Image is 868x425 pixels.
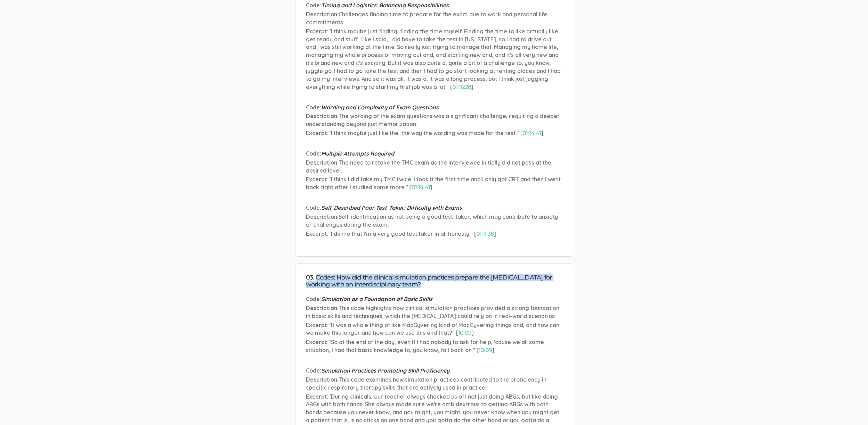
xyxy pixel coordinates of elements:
[306,213,337,220] span: Description
[306,150,320,157] span: Code
[306,112,560,127] span: The wording of the exam questions was a significant challenge, requiring a deeper understanding b...
[306,104,320,111] span: Code
[306,175,562,192] p: : [ ]
[306,339,544,353] span: "So at the end of the day, even if I had nobody to ask for help, 'cause we all same situation, I ...
[306,367,562,375] p: :
[328,130,519,136] span: "I think maybe just like the, the way the wording was made for the test."
[306,393,327,400] span: Excerpt
[306,304,562,320] p: :
[306,11,547,26] span: Challenges finding time to prepare for the exam due to work and personal life commitments.
[306,10,562,26] p: :
[306,129,562,137] p: : [ ]
[476,231,494,237] a: 01:11:38
[306,213,558,228] span: Self-identification as not being a good test-taker, which may contribute to anxiety or challenges...
[306,321,562,337] p: : [ ]
[306,112,337,119] span: Description
[306,295,562,303] p: :
[306,1,562,9] p: :
[306,322,559,336] span: "It was a whole thing of like MacGyvering kind of MacGyvering things and, and how can we make thi...
[306,159,551,174] span: The need to retake the TMC exam as the interviewee initially did not pass at the desired level.
[306,230,327,237] span: Excerpt
[306,112,562,128] p: :
[321,104,439,111] span: Wording and Complexity of Exam Questions
[458,330,472,336] a: 10:09
[306,176,327,183] span: Excerpt
[306,338,562,355] p: : [ ]
[306,339,327,345] span: Excerpt
[306,28,327,35] span: Excerpt
[306,305,559,319] span: This code highlights how clinical simulation practices provided a strong foundation in basic skil...
[306,159,562,175] p: :
[522,130,541,136] a: 01:14:41
[306,213,562,229] p: :
[306,2,320,9] span: Code
[306,230,562,238] p: : [ ]
[306,28,561,90] span: "I think maybe just finding, finding the time myself. Finding the time to like actually like get ...
[306,274,562,288] h4: 03. Codes: How did the clinical simulation practices prepare the [MEDICAL_DATA] for working with ...
[321,150,394,157] span: Multiple Attempts Required
[321,2,449,9] span: Timing and Logistics: Balancing Responsibilities
[306,376,337,383] span: Description
[479,347,492,353] a: 10:09
[321,204,462,211] span: Self-Described Poor Test-Taker: Difficulty with Exams
[306,204,562,212] p: :
[306,150,562,158] p: :
[306,376,562,392] p: :
[306,305,337,311] span: Description
[321,295,432,302] span: Simulation as a Foundation of Basic Skills
[306,130,327,136] span: Excerpt
[306,322,327,328] span: Excerpt
[306,103,562,111] p: :
[306,295,320,302] span: Code
[306,367,320,374] span: Code
[306,176,561,191] span: "I think I did take my TMC twice. I took it the first time and I only got CRT and then I went bac...
[452,84,471,90] a: 01:16:28
[412,184,430,191] a: 01:14:41
[321,367,449,374] span: Simulation Practices Promoting Skill Proficiency
[306,376,546,391] span: This code examines how simulation practices contributed to the proficiency in specific respirator...
[833,392,868,425] iframe: Chat Widget
[328,230,473,237] span: "I dunno that I'm a very good test taker in all honesty."
[306,204,320,211] span: Code
[306,11,337,18] span: Description
[306,27,562,91] p: : [ ]
[306,159,337,166] span: Description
